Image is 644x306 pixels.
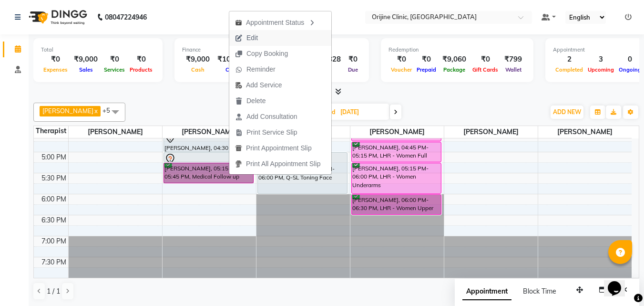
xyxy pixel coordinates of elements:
span: +5 [102,106,117,114]
div: ₹0 [127,54,155,65]
div: ₹9,000 [182,54,214,65]
span: Expenses [41,66,70,73]
span: Cash [189,66,207,73]
div: ₹9,060 [439,54,470,65]
div: Total [41,46,155,54]
div: [PERSON_NAME], 04:30 PM-05:00 PM, Medical Follow up [164,132,253,151]
div: 5:00 PM [40,152,68,162]
div: [PERSON_NAME], 06:00 PM-06:30 PM, LHR - Women Upper Lip [352,195,441,214]
div: 3 [585,54,616,65]
iframe: chat widget [604,268,634,296]
span: Products [127,66,155,73]
div: 2 [553,54,585,65]
span: ADD NEW [553,108,581,116]
div: ₹10,000 [214,54,249,65]
img: add-service.png [235,82,242,89]
span: 1 / 1 [47,286,60,296]
span: Services [102,66,127,73]
div: ₹0 [414,54,439,65]
span: Copy Booking [246,49,288,59]
span: Appointment [462,283,511,300]
span: Print All Appointment Slip [246,159,320,169]
b: 08047224946 [105,4,147,31]
div: ₹0 [345,54,361,65]
span: Voucher [388,66,414,73]
div: ₹0 [388,54,414,65]
button: ADD NEW [551,106,583,119]
span: Upcoming [585,66,616,73]
div: 6:00 PM [40,194,68,204]
div: ₹0 [41,54,70,65]
span: [PERSON_NAME] [444,126,538,138]
span: Add Consultation [246,112,297,122]
span: [PERSON_NAME] [163,126,256,138]
div: 6:30 PM [40,215,68,225]
span: Edit [246,33,258,43]
span: [PERSON_NAME] [69,126,162,138]
span: [PERSON_NAME] [350,126,444,138]
span: Prepaid [414,66,439,73]
span: Add Service [246,80,282,90]
input: 2025-10-08 [337,105,385,119]
span: Due [346,66,360,73]
a: x [93,107,98,115]
div: 0 [616,54,644,65]
img: printapt.png [235,145,242,152]
span: Card [223,66,240,73]
span: [PERSON_NAME] [42,107,93,115]
img: apt_status.png [235,19,242,26]
div: Therapist [34,126,68,136]
img: logo [24,4,90,31]
div: 7:00 PM [40,236,68,246]
span: Reminder [246,64,276,74]
div: [PERSON_NAME], 04:45 PM-05:15 PM, LHR - Women Full Arms [352,142,441,162]
span: Package [441,66,468,73]
div: 5:30 PM [40,173,68,183]
div: Appointment Status [229,14,331,30]
span: Sales [77,66,95,73]
span: [PERSON_NAME] [538,126,632,138]
div: [PERSON_NAME], 05:15 PM-06:00 PM, LHR - Women Underarms [352,163,441,193]
div: ₹9,000 [70,54,102,65]
div: Redemption [388,46,526,54]
span: Print Service Slip [246,127,297,137]
div: ₹0 [102,54,127,65]
div: 7:30 PM [40,257,68,267]
span: Ongoing [616,66,644,73]
span: Completed [553,66,585,73]
span: Delete [246,96,266,106]
span: Print Appointment Slip [246,143,312,153]
span: Block Time [523,287,556,295]
img: printall.png [235,160,242,168]
div: Finance [182,46,361,54]
div: [PERSON_NAME], 05:00 PM-05:15 PM, Medical Follow up [164,153,253,162]
div: ₹0 [470,54,501,65]
span: Wallet [503,66,524,73]
div: ₹799 [501,54,526,65]
span: Gift Cards [470,66,501,73]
